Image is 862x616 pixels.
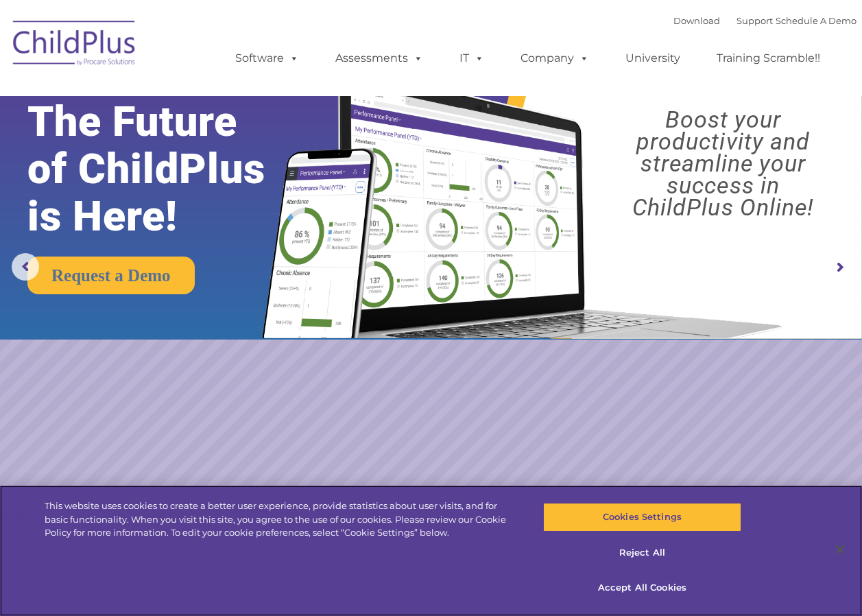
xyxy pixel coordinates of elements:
[27,98,302,240] rs-layer: The Future of ChildPlus is Here!
[191,91,232,101] span: Last name
[612,45,694,72] a: University
[776,15,857,26] a: Schedule A Demo
[543,538,741,567] button: Reject All
[543,503,741,532] button: Cookies Settings
[595,108,851,218] rs-layer: Boost your productivity and streamline your success in ChildPlus Online!
[322,45,437,72] a: Assessments
[703,45,834,72] a: Training Scramble!!
[673,15,720,26] a: Download
[543,573,741,602] button: Accept All Cookies
[191,147,249,157] span: Phone number
[27,257,195,294] a: Request a Demo
[222,45,313,72] a: Software
[446,45,498,72] a: IT
[45,499,517,540] div: This website uses cookies to create a better user experience, provide statistics about user visit...
[507,45,603,72] a: Company
[673,15,857,26] font: |
[825,534,855,565] button: Close
[737,15,773,26] a: Support
[6,11,143,80] img: ChildPlus by Procare Solutions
